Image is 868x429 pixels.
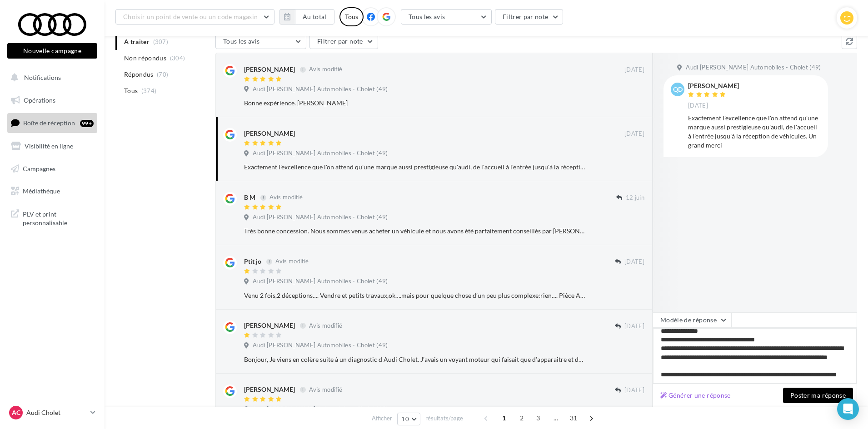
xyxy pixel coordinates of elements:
span: Avis modifié [269,194,303,201]
button: Au total [295,9,334,25]
span: Audi [PERSON_NAME] Automobiles - Cholet (49) [253,213,388,222]
span: (304) [170,54,185,62]
span: Audi [PERSON_NAME] Automobiles - Cholet (49) [253,405,388,414]
button: Filtrer par note [309,34,378,49]
div: Venu 2 fois,2 déceptions…. Vendre et petits travaux,ok….mais pour quelque chose d’un peu plus com... [244,291,585,300]
span: Tous les avis [409,13,445,20]
div: Très bonne concession. Nous sommes venus acheter un véhicule et nous avons été parfaitement conse... [244,227,585,236]
span: Avis modifié [309,386,342,393]
span: 12 juin [626,194,644,202]
div: [PERSON_NAME] [244,65,295,74]
span: Avis modifié [309,66,342,73]
span: 3 [531,411,545,425]
button: Poster ma réponse [783,388,853,403]
button: Au total [279,9,334,25]
div: [PERSON_NAME] [244,321,295,330]
span: [DATE] [624,66,644,74]
span: Non répondus [124,54,166,63]
span: Campagnes [23,164,55,172]
span: (70) [157,71,168,78]
a: Campagnes [5,159,99,178]
span: 2 [514,411,529,425]
a: Médiathèque [5,182,99,201]
a: Opérations [5,91,99,110]
span: Tous [124,86,138,95]
span: Tous les avis [223,37,260,45]
div: B M [244,193,255,202]
span: [DATE] [688,102,708,110]
span: 1 [497,411,511,425]
div: 99+ [80,120,94,127]
span: [DATE] [624,130,644,138]
span: Audi [PERSON_NAME] Automobiles - Cholet (49) [253,149,388,158]
span: Audi [PERSON_NAME] Automobiles - Cholet (49) [253,277,388,286]
button: Notifications [5,68,95,87]
span: Choisir un point de vente ou un code magasin [123,13,258,20]
a: Visibilité en ligne [5,137,99,156]
div: Tous [339,7,364,26]
span: Répondus [124,70,154,79]
div: [PERSON_NAME] [244,385,295,394]
span: 31 [566,411,581,425]
div: Bonjour, Je viens en colère suite à un diagnostic d Audi Cholet. J’avais un voyant moteur qui fai... [244,355,585,364]
button: Modèle de réponse [653,312,732,328]
span: Afficher [372,414,392,423]
button: Nouvelle campagne [7,43,97,59]
span: 10 [401,415,409,423]
div: Bonne expérience. [PERSON_NAME] [244,99,585,108]
div: Exactement l'excellence que l'on attend qu'une marque aussi prestigieuse qu'audi, de l'accueil à ... [688,113,821,150]
span: [DATE] [624,386,644,394]
button: Choisir un point de vente ou un code magasin [115,9,274,25]
a: PLV et print personnalisable [5,204,99,231]
span: (374) [141,87,157,94]
button: Tous les avis [215,34,306,49]
a: Boîte de réception99+ [5,113,99,133]
span: Visibilité en ligne [25,142,73,150]
span: AC [12,408,20,417]
div: Exactement l'excellence que l'on attend qu'une marque aussi prestigieuse qu'audi, de l'accueil à ... [244,163,585,172]
span: Avis modifié [309,322,342,329]
span: [DATE] [624,322,644,330]
span: QD [673,85,683,94]
span: PLV et print personnalisable [23,208,94,227]
button: 10 [397,413,420,425]
div: Open Intercom Messenger [837,398,859,420]
div: [PERSON_NAME] [688,83,739,89]
span: Audi [PERSON_NAME] Automobiles - Cholet (49) [253,85,388,94]
div: [PERSON_NAME] [244,129,295,138]
a: AC Audi Cholet [7,404,97,421]
button: Filtrer par note [495,9,564,25]
span: résultats/page [425,414,463,423]
span: Boîte de réception [23,119,75,127]
span: Audi [PERSON_NAME] Automobiles - Cholet (49) [686,64,821,72]
button: Tous les avis [401,9,492,25]
span: ... [549,411,563,425]
span: Notifications [24,74,61,81]
div: Ptit jo [244,257,261,266]
span: Audi [PERSON_NAME] Automobiles - Cholet (49) [253,341,388,350]
span: Médiathèque [23,187,60,195]
p: Audi Cholet [26,408,87,417]
span: Opérations [24,96,55,104]
span: Avis modifié [275,258,309,265]
button: Générer une réponse [657,390,734,401]
span: [DATE] [624,258,644,266]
